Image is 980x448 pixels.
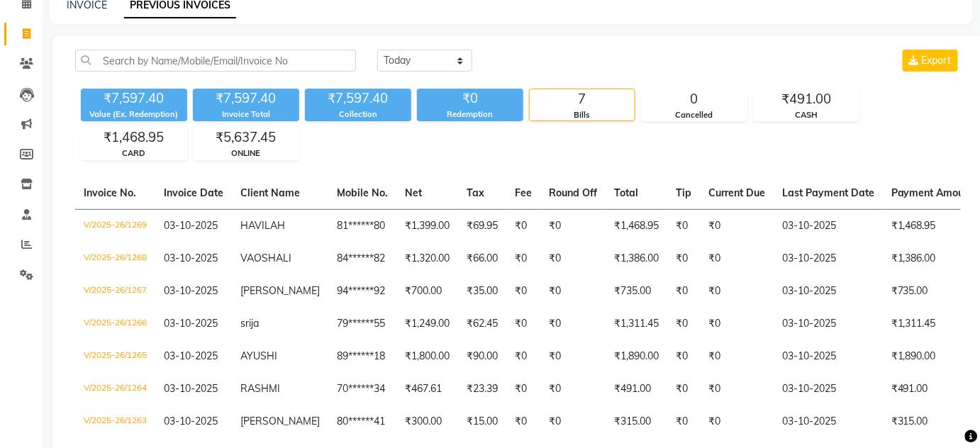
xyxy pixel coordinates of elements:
td: ₹1,468.95 [606,209,667,242]
div: 7 [530,89,635,109]
td: ₹1,800.00 [396,340,458,373]
td: ₹0 [700,242,774,275]
div: CARD [82,147,186,159]
div: Bills [530,109,635,121]
td: ₹0 [700,405,774,438]
td: ₹66.00 [458,242,506,275]
td: ₹1,311.45 [606,308,667,340]
td: ₹0 [700,275,774,308]
div: ₹7,597.40 [193,89,299,108]
div: ₹7,597.40 [81,89,187,108]
span: Tax [467,186,484,199]
span: 03-10-2025 [164,382,218,395]
td: ₹0 [540,340,606,373]
td: ₹467.61 [396,373,458,405]
span: Mobile No. [337,186,388,199]
td: 03-10-2025 [774,405,883,438]
td: ₹735.00 [606,275,667,308]
td: ₹0 [667,209,700,242]
td: ₹491.00 [606,373,667,405]
div: CASH [754,109,859,121]
div: Redemption [417,108,523,121]
td: ₹0 [506,405,540,438]
td: ₹0 [506,242,540,275]
td: ₹0 [540,373,606,405]
td: ₹0 [540,242,606,275]
td: ₹1,320.00 [396,242,458,275]
button: Export [903,50,958,72]
td: ₹0 [700,308,774,340]
td: ₹0 [700,209,774,242]
div: Cancelled [642,109,747,121]
td: ₹1,890.00 [606,340,667,373]
span: [PERSON_NAME] [240,415,320,427]
div: ₹7,597.40 [305,89,411,108]
td: V/2025-26/1267 [75,275,155,308]
td: ₹35.00 [458,275,506,308]
td: ₹0 [540,405,606,438]
span: 03-10-2025 [164,415,218,427]
td: ₹0 [506,340,540,373]
div: Value (Ex. Redemption) [81,108,187,121]
td: ₹0 [667,275,700,308]
span: 03-10-2025 [164,317,218,330]
span: srija [240,317,259,330]
td: ₹0 [506,209,540,242]
span: Net [405,186,422,199]
td: ₹90.00 [458,340,506,373]
div: ONLINE [194,147,299,159]
span: 03-10-2025 [164,252,218,264]
td: ₹0 [667,308,700,340]
span: Current Due [708,186,765,199]
td: ₹1,386.00 [606,242,667,275]
td: ₹0 [667,340,700,373]
td: ₹0 [700,340,774,373]
div: 0 [642,89,747,109]
span: HAVILAH [240,219,285,232]
td: V/2025-26/1269 [75,209,155,242]
td: ₹0 [540,209,606,242]
span: Invoice No. [84,186,136,199]
div: ₹491.00 [754,89,859,109]
span: Total [614,186,638,199]
td: ₹0 [667,242,700,275]
span: RASHMI [240,382,280,395]
span: Fee [515,186,532,199]
span: AYUSHI [240,349,277,362]
td: ₹0 [506,373,540,405]
td: ₹23.39 [458,373,506,405]
td: ₹700.00 [396,275,458,308]
td: V/2025-26/1264 [75,373,155,405]
input: Search by Name/Mobile/Email/Invoice No [75,50,356,72]
td: 03-10-2025 [774,242,883,275]
td: ₹0 [700,373,774,405]
td: ₹0 [506,275,540,308]
div: ₹5,637.45 [194,128,299,147]
td: 03-10-2025 [774,340,883,373]
td: ₹62.45 [458,308,506,340]
span: [PERSON_NAME] [240,284,320,297]
td: V/2025-26/1263 [75,405,155,438]
td: ₹300.00 [396,405,458,438]
td: ₹1,249.00 [396,308,458,340]
td: ₹0 [540,275,606,308]
div: ₹0 [417,89,523,108]
td: 03-10-2025 [774,275,883,308]
div: Collection [305,108,411,121]
td: 03-10-2025 [774,373,883,405]
span: 03-10-2025 [164,284,218,297]
div: Invoice Total [193,108,299,121]
td: 03-10-2025 [774,308,883,340]
td: ₹69.95 [458,209,506,242]
span: Invoice Date [164,186,223,199]
span: 03-10-2025 [164,349,218,362]
span: Client Name [240,186,300,199]
span: 03-10-2025 [164,219,218,232]
td: ₹0 [667,405,700,438]
td: ₹315.00 [606,405,667,438]
span: Round Off [549,186,597,199]
td: 03-10-2025 [774,209,883,242]
td: ₹15.00 [458,405,506,438]
span: Tip [676,186,691,199]
span: VAOSHALI [240,252,291,264]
